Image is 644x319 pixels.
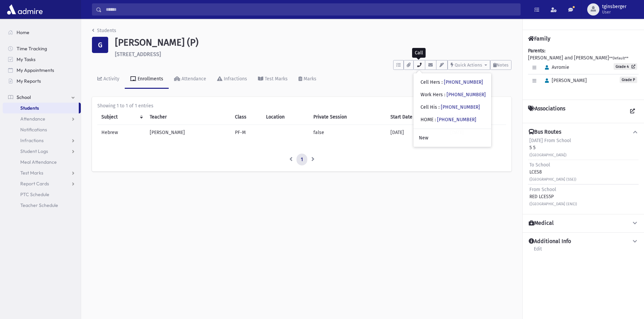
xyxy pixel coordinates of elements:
h4: Associations [528,105,565,117]
a: Attendance [3,113,81,124]
td: [PERSON_NAME] [146,125,231,140]
span: PTC Schedule [20,191,49,197]
td: [DATE] [386,125,446,140]
small: ([GEOGRAPHIC_DATA] (ENE)) [529,202,577,206]
div: Work Hers [421,91,486,98]
a: View all Associations [626,105,639,117]
a: My Appointments [3,65,81,76]
h6: [STREET_ADDRESS] [115,51,511,57]
button: Quick Actions [448,60,490,70]
span: Notes [497,62,508,68]
a: [PHONE_NUMBER] [447,92,486,98]
button: Additional Info [528,238,639,245]
span: My Reports [17,78,41,84]
button: Bus Routes [528,129,639,136]
div: [PERSON_NAME] and [PERSON_NAME] [528,47,639,94]
span: Grade P [620,77,637,83]
div: Call [412,48,426,58]
span: Test Marks [20,170,43,176]
button: Notes [490,60,511,70]
a: Home [3,27,81,38]
div: Enrollments [136,76,163,82]
span: Report Cards [20,181,49,187]
span: Home [17,29,29,35]
span: Attendance [20,116,45,122]
small: ([GEOGRAPHIC_DATA]) [529,153,567,157]
span: Time Tracking [17,46,47,52]
a: Grade 4 [614,63,637,70]
div: Cell Hers [421,79,483,86]
a: Students [92,28,116,33]
div: RED LCES5P [529,186,577,207]
a: Test Marks [253,70,293,89]
span: : [435,117,436,123]
a: Infractions [3,135,81,146]
a: New [413,132,491,144]
div: Infractions [222,76,247,82]
a: Notifications [3,124,81,135]
span: : [444,92,445,98]
div: Test Marks [263,76,288,82]
h4: Family [528,35,550,42]
a: [PHONE_NUMBER] [444,79,483,85]
span: [DATE] From School [529,138,571,143]
div: Attendance [180,76,206,82]
input: Search [102,3,520,16]
a: Student Logs [3,146,81,157]
a: My Tasks [3,54,81,65]
th: Location [262,109,309,125]
a: Attendance [169,70,212,89]
img: AdmirePro [5,3,44,16]
span: Students [20,105,39,111]
span: My Appointments [17,67,54,73]
a: Students [3,103,79,113]
span: [PERSON_NAME] [542,78,587,83]
td: PF-M [231,125,262,140]
span: Student Logs [20,148,48,154]
th: Subject [97,109,146,125]
span: : [438,104,439,110]
h4: Additional Info [529,238,571,245]
span: Teacher Schedule [20,202,58,208]
a: Meal Attendance [3,157,81,167]
th: Class [231,109,262,125]
span: User [602,9,626,15]
div: HOME [421,116,476,123]
span: : [442,79,443,85]
a: Marks [293,70,322,89]
a: Test Marks [3,167,81,178]
div: Activity [102,76,119,82]
a: [PHONE_NUMBER] [437,117,476,123]
a: School [3,92,81,103]
a: Edit [533,245,542,257]
a: Enrollments [125,70,169,89]
div: Cell His [421,104,480,111]
th: Teacher [146,109,231,125]
h1: [PERSON_NAME] (P) [115,37,511,48]
h4: Bus Routes [529,129,561,136]
div: 5 5 [529,137,571,158]
th: Start Date [386,109,446,125]
span: tginsberger [602,4,626,9]
div: LCES8 [529,161,576,183]
div: G [92,37,108,53]
span: Meal Attendance [20,159,57,165]
a: Report Cards [3,178,81,189]
span: From School [529,187,556,192]
a: Time Tracking [3,43,81,54]
button: Medical [528,220,639,227]
a: 1 [296,154,307,166]
div: Marks [302,76,316,82]
span: School [17,94,31,100]
span: My Tasks [17,56,35,62]
small: ([GEOGRAPHIC_DATA] (SSE)) [529,177,576,182]
a: My Reports [3,76,81,86]
span: Infractions [20,137,44,143]
b: Parents: [528,48,545,54]
nav: breadcrumb [92,27,116,37]
div: Showing 1 to 1 of 1 entries [97,102,506,109]
span: Quick Actions [455,62,482,68]
span: To School [529,162,550,168]
td: false [309,125,387,140]
span: Notifications [20,127,47,133]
